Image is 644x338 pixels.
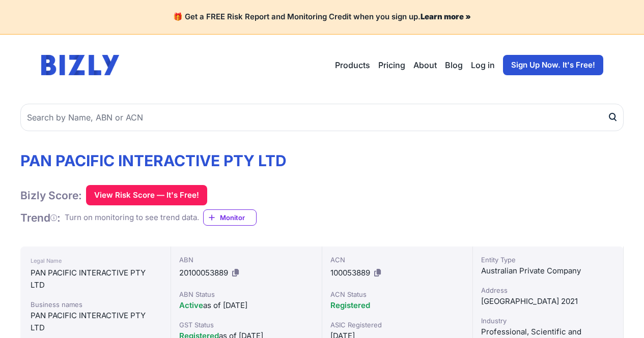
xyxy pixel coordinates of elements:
div: [GEOGRAPHIC_DATA] 2021 [481,295,615,308]
h4: 🎁 Get a FREE Risk Report and Monitoring Credit when you sign up. [12,12,632,22]
div: PAN PACIFIC INTERACTIVE PTY LTD [31,267,160,291]
div: Industry [481,316,615,326]
input: Search by Name, ABN or ACN [20,104,624,131]
div: Turn on monitoring to see trend data. [65,212,199,224]
span: 100053889 [330,268,370,278]
div: PAN PACIFIC INTERACTIVE PTY LTD [31,310,160,334]
a: Pricing [378,59,405,71]
span: Active [179,300,203,310]
div: ABN [179,255,313,265]
a: Blog [445,59,463,71]
div: Entity Type [481,255,615,265]
a: Monitor [203,209,257,226]
span: 20100053889 [179,268,228,278]
div: ACN [330,255,464,265]
h1: Bizly Score: [20,189,82,202]
a: About [413,59,437,71]
div: Legal Name [31,255,160,267]
div: Address [481,285,615,295]
div: GST Status [179,320,313,330]
div: as of [DATE] [179,299,313,312]
div: ASIC Registered [330,320,464,330]
span: Registered [330,300,370,310]
h1: Trend : [20,211,61,225]
span: Monitor [220,212,256,223]
button: View Risk Score — It's Free! [86,185,207,205]
div: Australian Private Company [481,265,615,277]
a: Learn more » [421,12,471,21]
a: Sign Up Now. It's Free! [503,55,603,75]
div: ABN Status [179,289,313,299]
a: Log in [471,59,495,71]
button: Products [335,59,370,71]
h1: PAN PACIFIC INTERACTIVE PTY LTD [20,151,287,170]
div: ACN Status [330,289,464,299]
div: Business names [31,299,160,310]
